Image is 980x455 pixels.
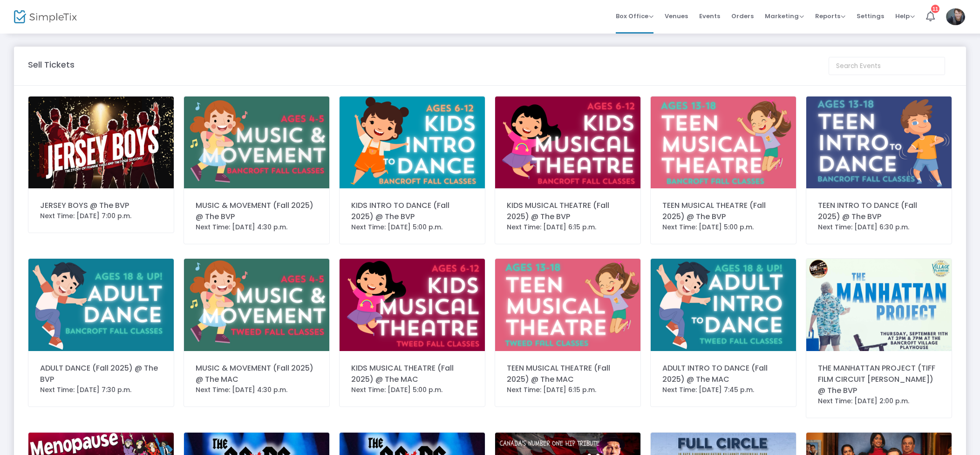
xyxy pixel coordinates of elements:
[651,259,796,351] img: 638906309859119656YoungCoGraphics.png
[196,200,318,222] div: MUSIC & MOVEMENT (Fall 2025) @ The BVP
[351,222,473,232] div: Next Time: [DATE] 5:00 p.m.
[806,259,952,351] img: 63890219559646215639.png
[815,12,845,21] span: Reports
[931,5,939,13] div: 11
[495,259,640,351] img: 63890691181093781025.png
[28,58,75,71] m-panel-title: Sell Tickets
[616,12,653,21] span: Box Office
[818,396,940,406] div: Next Time: [DATE] 2:00 p.m.
[340,259,485,351] img: 63891317746747961824.png
[40,211,162,221] div: Next Time: [DATE] 7:00 p.m.
[651,97,796,188] img: 63890697455911094720.png
[818,363,940,396] div: THE MANHATTAN PROJECT (TIFF FILM CIRCUIT [PERSON_NAME]) @ The BVP
[665,4,688,28] span: Venues
[28,97,174,188] img: 6387205538855590882025SeasonGraphics-2.png
[699,4,720,28] span: Events
[806,97,952,188] img: 63890696929344861221.png
[818,222,940,232] div: Next Time: [DATE] 6:30 p.m.
[507,222,629,232] div: Next Time: [DATE] 6:15 p.m.
[196,385,318,395] div: Next Time: [DATE] 4:30 p.m.
[507,363,629,385] div: TEEN MUSICAL THEATRE (Fall 2025) @ The MAC
[818,200,940,222] div: TEEN INTRO TO DANCE (Fall 2025) @ The BVP
[184,97,329,188] img: 63890698826407377217.png
[662,222,784,232] div: Next Time: [DATE] 5:00 p.m.
[662,363,784,385] div: ADULT INTRO TO DANCE (Fall 2025) @ The MAC
[184,259,329,351] img: 63890692639670050723.png
[40,385,162,395] div: Next Time: [DATE] 7:30 p.m.
[40,363,162,385] div: ADULT DANCE (Fall 2025) @ The BVP
[196,363,318,385] div: MUSIC & MOVEMENT (Fall 2025) @ The MAC
[662,200,784,222] div: TEEN MUSICAL THEATRE (Fall 2025) @ The BVP
[765,12,804,21] span: Marketing
[829,57,945,75] input: Search Events
[28,259,174,351] img: 63890696213075266222.png
[495,97,640,188] img: 63891317865801835019.png
[351,200,473,222] div: KIDS INTRO TO DANCE (Fall 2025) @ The BVP
[40,200,162,211] div: JERSEY BOYS @ The BVP
[351,385,473,395] div: Next Time: [DATE] 5:00 p.m.
[895,12,915,21] span: Help
[507,385,629,395] div: Next Time: [DATE] 6:15 p.m.
[662,385,784,395] div: Next Time: [DATE] 7:45 p.m.
[196,222,318,232] div: Next Time: [DATE] 4:30 p.m.
[340,97,485,188] img: 63890698552596428618.png
[731,4,754,28] span: Orders
[351,363,473,385] div: KIDS MUSICAL THEATRE (Fall 2025) @ The MAC
[507,200,629,222] div: KIDS MUSICAL THEATRE (Fall 2025) @ The BVP
[857,4,884,28] span: Settings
